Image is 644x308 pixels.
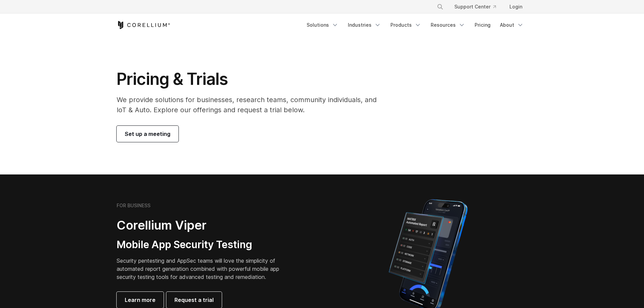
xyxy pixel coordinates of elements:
p: We provide solutions for businesses, research teams, community individuals, and IoT & Auto. Explo... [117,95,386,115]
a: Request a trial [166,292,222,308]
h1: Pricing & Trials [117,69,386,89]
a: Solutions [303,19,342,31]
span: Request a trial [174,296,214,304]
a: Products [386,19,425,31]
div: Navigation Menu [429,1,528,13]
span: Set up a meeting [125,130,170,138]
h2: Corellium Viper [117,218,290,233]
p: Security pentesting and AppSec teams will love the simplicity of automated report generation comb... [117,257,290,281]
div: Navigation Menu [303,19,528,31]
a: Learn more [117,292,164,308]
a: About [496,19,528,31]
a: Support Center [449,1,501,13]
span: Learn more [125,296,156,304]
a: Corellium Home [117,21,170,29]
a: Pricing [471,19,495,31]
a: Set up a meeting [117,126,178,142]
a: Login [504,1,528,13]
a: Resources [427,19,469,31]
button: Search [434,1,446,13]
h6: FOR BUSINESS [117,203,150,209]
a: Industries [344,19,385,31]
h3: Mobile App Security Testing [117,238,290,251]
